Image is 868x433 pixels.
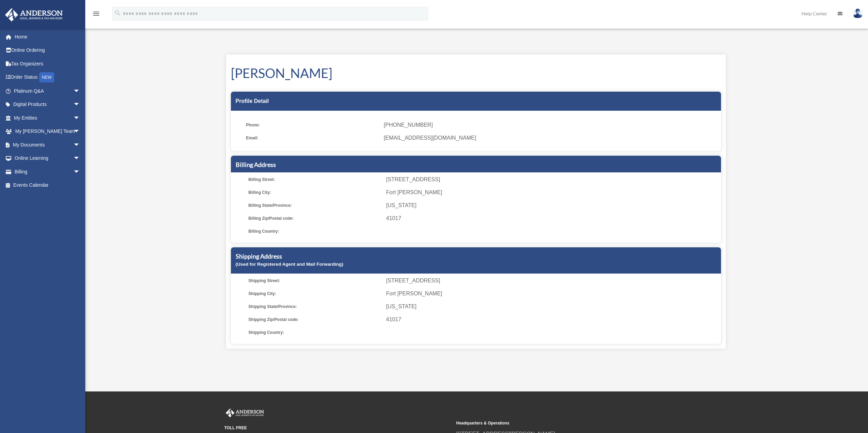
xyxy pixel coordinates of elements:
span: [US_STATE] [386,302,718,311]
span: arrow_drop_down [73,111,87,125]
a: Tax Organizers [5,57,90,71]
a: Digital Productsarrow_drop_down [5,98,90,111]
span: Email: [246,133,379,143]
span: 41017 [386,214,718,223]
img: Anderson Advisors Platinum Portal [3,8,65,21]
span: Phone: [246,120,379,130]
small: (Used for Registered Agent and Mail Forwarding) [236,262,343,267]
span: arrow_drop_down [73,98,87,112]
span: Billing Zip/Postal code: [248,214,381,223]
span: Shipping Country: [248,328,381,337]
span: Fort [PERSON_NAME] [386,188,718,197]
small: TOLL FREE [224,424,452,432]
span: [PHONE_NUMBER] [384,120,716,130]
span: [US_STATE] [386,201,718,210]
a: Online Learningarrow_drop_down [5,152,90,165]
span: Billing State/Province: [248,201,381,210]
a: Platinum Q&Aarrow_drop_down [5,84,90,98]
span: [STREET_ADDRESS] [386,276,718,285]
a: menu [92,12,100,18]
a: My Documentsarrow_drop_down [5,138,90,152]
span: Billing Country: [248,227,381,236]
a: Online Ordering [5,44,90,57]
span: Billing City: [248,188,381,197]
span: arrow_drop_down [73,165,87,179]
span: arrow_drop_down [73,125,87,139]
img: Anderson Advisors Platinum Portal [224,408,265,417]
a: My [PERSON_NAME] Teamarrow_drop_down [5,125,90,138]
span: Shipping City: [248,289,381,298]
div: Profile Detail [231,92,721,111]
small: Headquarters & Operations [456,420,683,427]
span: arrow_drop_down [73,152,87,166]
span: [EMAIL_ADDRESS][DOMAIN_NAME] [384,133,716,143]
a: Events Calendar [5,179,90,192]
span: Fort [PERSON_NAME] [386,289,718,298]
a: Billingarrow_drop_down [5,165,90,179]
span: [STREET_ADDRESS] [386,175,718,184]
span: Shipping Street: [248,276,381,285]
i: menu [92,10,100,18]
span: Shipping State/Province: [248,302,381,311]
span: Shipping Zip/Postal code: [248,315,381,324]
span: 41017 [386,315,718,324]
a: Order StatusNEW [5,71,90,84]
h1: [PERSON_NAME] [231,64,721,82]
h5: Billing Address [236,160,716,169]
a: Home [5,30,90,44]
h5: Shipping Address [236,252,716,261]
img: User Pic [853,9,863,18]
span: Billing Street: [248,175,381,184]
i: search [114,9,121,17]
span: arrow_drop_down [73,138,87,152]
span: arrow_drop_down [73,84,87,98]
div: NEW [39,72,54,82]
a: My Entitiesarrow_drop_down [5,111,90,125]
